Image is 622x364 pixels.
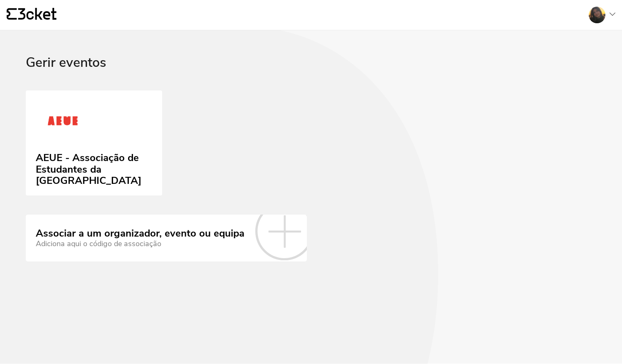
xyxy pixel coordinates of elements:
img: AEUE - Associação de Estudantes da Universidade Europeia [36,104,90,141]
g: {' '} [7,8,17,20]
div: Adiciona aqui o código de associação [36,239,244,248]
a: AEUE - Associação de Estudantes da Universidade Europeia AEUE - Associação de Estudantes da [GEOG... [26,90,162,196]
div: Associar a um organizador, evento ou equipa [36,228,244,239]
a: {' '} [7,8,57,22]
div: Gerir eventos [26,55,596,90]
a: Associar a um organizador, evento ou equipa Adiciona aqui o código de associação [26,215,307,261]
div: AEUE - Associação de Estudantes da [GEOGRAPHIC_DATA] [36,149,152,187]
